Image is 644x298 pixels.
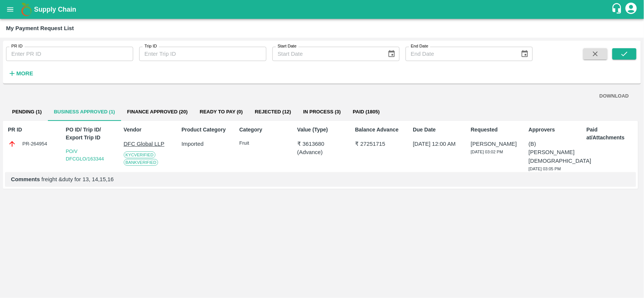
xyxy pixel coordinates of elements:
span: [DATE] 03:02 PM [471,150,503,154]
p: [PERSON_NAME] [471,140,520,148]
label: End Date [411,43,428,49]
button: DOWNLOAD [596,90,632,103]
p: Category [239,126,289,134]
p: Balance Advance [355,126,404,134]
button: Business Approved (1) [48,103,121,121]
span: [DATE] 03:05 PM [529,167,561,171]
button: Finance Approved (20) [121,103,194,121]
p: Approvers [529,126,578,134]
input: Enter Trip ID [139,47,266,61]
div: account of current user [624,2,638,17]
button: Ready To Pay (0) [194,103,249,121]
p: [DATE] 12:00 AM [413,140,463,148]
p: ₹ 3613680 [297,140,347,148]
p: Due Date [413,126,463,134]
button: open drawer [2,1,19,18]
button: Choose date [518,47,532,61]
div: PR-264954 [8,140,57,148]
span: KYC Verified [124,151,155,158]
p: Product Category [181,126,231,134]
label: Trip ID [144,43,157,49]
a: Supply Chain [34,4,611,15]
p: Fruit [239,140,289,147]
p: Value (Type) [297,126,347,134]
input: Enter PR ID [6,47,133,61]
button: Rejected (12) [249,103,297,121]
p: Vendor [124,126,173,134]
b: Supply Chain [34,6,76,13]
button: Paid (1805) [347,103,386,121]
div: customer-support [611,3,624,16]
p: Imported [181,140,231,148]
button: Pending (1) [6,103,48,121]
p: PR ID [8,126,57,134]
input: Start Date [272,47,381,61]
p: Requested [471,126,520,134]
label: PR ID [11,43,23,49]
p: (B) [PERSON_NAME][DEMOGRAPHIC_DATA] [529,140,578,165]
strong: More [16,70,33,76]
p: ( Advance ) [297,148,347,156]
p: freight &duty for 13, 14,15,16 [11,175,630,183]
a: PO/V DFCGLO/163344 [66,148,104,162]
p: DFC Global LLP [124,140,173,148]
button: More [6,67,35,80]
button: Choose date [384,47,399,61]
p: PO ID/ Trip ID/ Export Trip ID [66,126,115,142]
label: Start Date [278,43,297,49]
div: My Payment Request List [6,23,74,33]
button: In Process (3) [297,103,347,121]
input: End Date [406,47,515,61]
p: Paid at/Attachments [587,126,636,142]
img: logo [19,2,34,17]
b: Comments [11,176,40,182]
p: ₹ 27251715 [355,140,404,148]
span: Bank Verified [124,159,158,166]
